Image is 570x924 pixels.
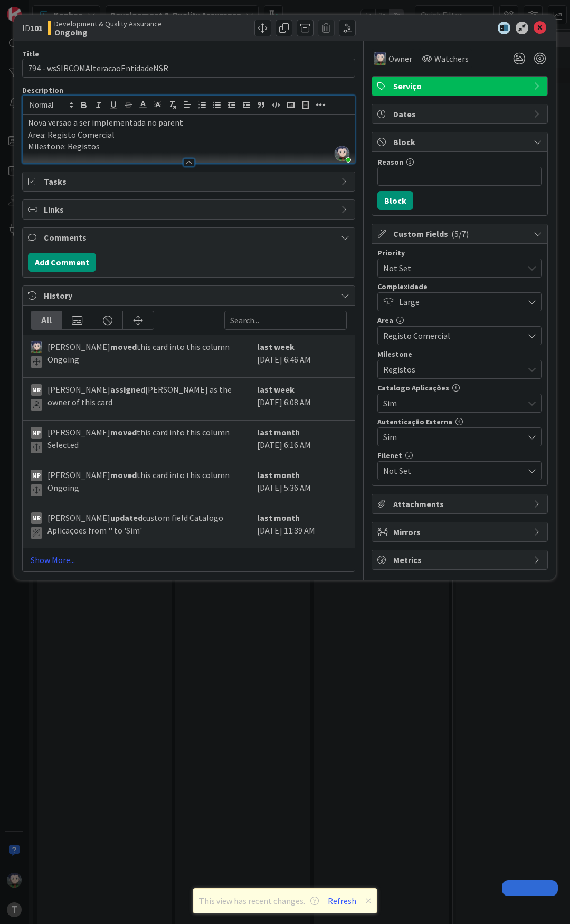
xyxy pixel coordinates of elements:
[22,85,63,95] span: Description
[224,311,347,330] input: Search...
[110,341,137,352] b: moved
[257,427,300,437] b: last month
[28,140,349,153] p: Milestone: Registos
[44,175,336,188] span: Tasks
[377,191,413,210] button: Block
[31,341,42,353] img: LS
[451,228,469,239] span: ( 5/7 )
[393,526,528,538] span: Mirrors
[377,384,542,392] div: Catalogo Aplicações
[393,554,528,566] span: Metrics
[54,20,162,28] span: Development & Quality Assurance
[377,452,542,459] div: Filenet
[31,311,62,329] div: All
[22,22,43,34] span: ID
[31,470,42,481] div: MP
[31,554,347,566] a: Show More...
[257,511,347,543] div: [DATE] 11:39 AM
[110,384,145,395] b: assigned
[377,249,542,256] div: Priority
[44,289,336,302] span: History
[434,52,469,65] span: Watchers
[31,384,42,396] div: MR
[335,146,349,161] img: 6lt3uT3iixLqDNk5qtoYI6LggGIpyp3L.jpeg
[257,426,347,458] div: [DATE] 6:16 AM
[22,59,355,78] input: type card name here...
[47,511,252,539] span: [PERSON_NAME] custom field Catalogo Aplicações from '' to 'Sim'
[393,108,528,120] span: Dates
[28,253,96,272] button: Add Comment
[22,49,39,59] label: Title
[110,427,137,437] b: moved
[257,341,294,352] b: last week
[399,294,518,309] span: Large
[47,469,252,496] span: [PERSON_NAME] this card into this column Ongoing
[383,328,518,343] span: Registo Comercial
[383,396,518,411] span: Sim
[393,227,528,240] span: Custom Fields
[377,350,542,358] div: Milestone
[110,470,137,480] b: moved
[28,129,349,141] p: Area: Registo Comercial
[377,283,542,290] div: Complexidade
[110,512,142,523] b: updated
[324,894,360,908] button: Refresh
[383,362,518,377] span: Registos
[44,203,336,216] span: Links
[47,340,252,368] span: [PERSON_NAME] this card into this column Ongoing
[377,418,542,425] div: Autenticação Externa
[393,136,528,148] span: Block
[47,383,252,411] span: [PERSON_NAME] [PERSON_NAME] as the owner of this card
[31,512,42,524] div: MR
[44,231,336,244] span: Comments
[199,894,319,907] span: This view has recent changes.
[374,52,386,65] img: LS
[28,117,349,129] p: Nova versão a ser implementada no parent
[388,52,412,65] span: Owner
[47,426,252,453] span: [PERSON_NAME] this card into this column Selected
[383,261,518,275] span: Not Set
[257,384,294,395] b: last week
[257,383,347,415] div: [DATE] 6:08 AM
[54,28,162,36] b: Ongoing
[257,470,300,480] b: last month
[257,512,300,523] b: last month
[30,23,43,33] b: 101
[377,157,403,167] label: Reason
[377,317,542,324] div: Area
[393,498,528,510] span: Attachments
[383,464,524,477] span: Not Set
[383,430,518,444] span: Sim
[393,80,528,92] span: Serviço
[257,469,347,500] div: [DATE] 5:36 AM
[257,340,347,372] div: [DATE] 6:46 AM
[31,427,42,439] div: MP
